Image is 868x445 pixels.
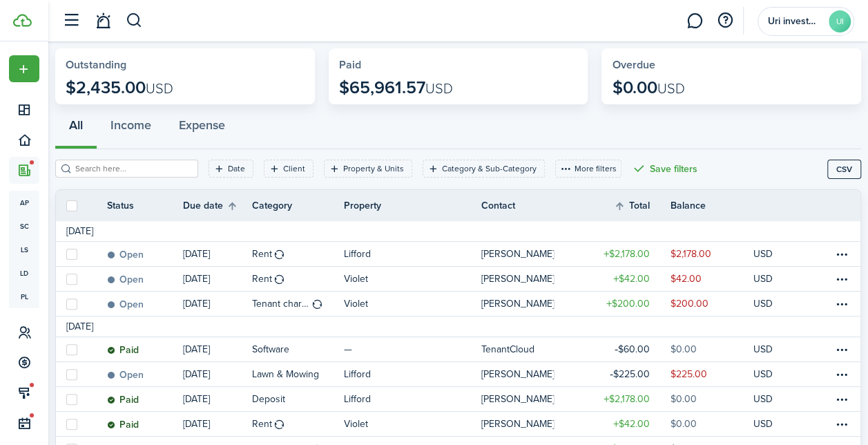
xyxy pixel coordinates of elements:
[90,3,116,39] a: Notifications
[612,78,684,97] p: $0.00
[671,242,753,266] a: $2,178.00
[671,387,753,411] a: $0.00
[753,367,773,381] p: USD
[481,394,554,405] table-profile-info-text: [PERSON_NAME]
[423,160,545,178] filter-tag: Open filter
[344,392,371,406] p: Lifford
[183,417,210,431] p: [DATE]
[344,367,371,381] p: Lifford
[252,412,344,436] a: Rent
[481,412,588,436] a: [PERSON_NAME]
[753,337,791,361] a: USD
[183,292,252,316] a: [DATE]
[588,267,671,291] a: $42.00
[481,369,554,380] table-profile-info-text: [PERSON_NAME]
[72,162,193,176] input: Search here...
[344,267,481,291] a: Violet
[425,78,453,99] span: USD
[613,272,650,286] table-amount-title: $42.00
[107,362,183,386] a: Open
[753,417,773,431] p: USD
[827,160,861,179] button: CSV
[339,59,578,71] widget-stats-title: Paid
[56,224,104,238] td: [DATE]
[58,8,84,34] button: Open sidebar
[13,14,32,27] img: TenantCloud
[671,392,697,406] table-amount-description: $0.00
[107,242,183,266] a: Open
[107,419,139,430] status: Paid
[183,198,252,214] th: Sort
[344,342,352,357] p: —
[671,412,753,436] a: $0.00
[252,392,285,406] table-info-title: Deposit
[107,299,144,310] status: Open
[671,267,753,291] a: $42.00
[9,214,39,238] a: sc
[9,261,39,285] a: ld
[9,285,39,308] a: pl
[481,267,588,291] a: [PERSON_NAME]
[481,362,588,386] a: [PERSON_NAME]
[56,319,104,334] td: [DATE]
[481,249,554,260] table-profile-info-text: [PERSON_NAME]
[228,162,245,175] filter-tag-label: Date
[753,247,773,261] p: USD
[671,417,697,431] table-amount-description: $0.00
[604,392,650,406] table-amount-title: $2,178.00
[555,160,621,178] button: More filters
[344,362,481,386] a: Lifford
[344,296,368,311] p: Violet
[252,362,344,386] a: Lawn & Mowing
[481,387,588,411] a: [PERSON_NAME]
[66,78,173,97] p: $2,435.00
[209,160,253,178] filter-tag: Open filter
[146,78,173,99] span: USD
[107,249,144,261] status: Open
[183,296,210,311] p: [DATE]
[613,417,650,431] table-amount-title: $42.00
[9,191,39,214] span: ap
[753,267,791,291] a: USD
[344,272,368,286] p: Violet
[481,242,588,266] a: [PERSON_NAME]
[481,344,534,355] table-profile-info-text: TenantCloud
[183,337,252,361] a: [DATE]
[632,160,697,178] button: Save filters
[481,292,588,316] a: [PERSON_NAME]
[9,238,39,261] a: ls
[753,362,791,386] a: USD
[252,367,319,381] table-info-title: Lawn & Mowing
[107,292,183,316] a: Open
[671,342,697,357] table-amount-description: $0.00
[252,417,272,431] table-info-title: Rent
[588,337,671,361] a: $60.00
[183,247,210,261] p: [DATE]
[671,272,702,286] table-amount-description: $42.00
[588,412,671,436] a: $42.00
[344,242,481,266] a: Lifford
[829,10,851,32] avatar-text: UI
[753,342,773,357] p: USD
[713,9,737,32] button: Open resource center
[252,272,272,286] table-info-title: Rent
[252,242,344,266] a: Rent
[753,412,791,436] a: USD
[344,387,481,411] a: Lifford
[671,362,753,386] a: $225.00
[481,198,588,213] th: Contact
[183,342,210,357] p: [DATE]
[753,392,773,406] p: USD
[343,162,404,175] filter-tag-label: Property & Units
[588,242,671,266] a: $2,178.00
[768,17,823,26] span: Uri investments LLC
[614,198,671,214] th: Sort
[183,362,252,386] a: [DATE]
[183,267,252,291] a: [DATE]
[344,417,368,431] p: Violet
[183,367,210,381] p: [DATE]
[344,198,481,213] th: Property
